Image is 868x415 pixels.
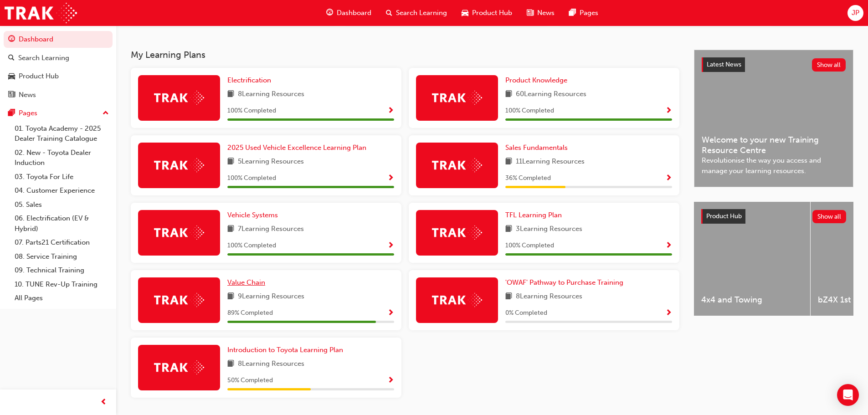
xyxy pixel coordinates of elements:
[432,91,482,105] img: Trak
[454,4,519,22] a: car-iconProduct Hub
[694,202,810,316] a: 4x4 and Towing
[537,8,555,18] span: News
[4,105,113,122] button: Pages
[227,143,366,152] span: 2025 Used Vehicle Excellence Learning Plan
[665,107,672,115] span: Show Progress
[527,7,534,19] span: news-icon
[505,173,551,184] span: 36 % Completed
[505,308,547,318] span: 0 % Completed
[396,8,447,18] span: Search Learning
[227,359,234,370] span: book-icon
[11,291,113,305] a: All Pages
[432,225,482,240] img: Trak
[227,106,276,116] span: 100 % Completed
[702,155,846,176] span: Revolutionise the way you access and manage your learning resources.
[701,295,803,305] span: 4x4 and Towing
[812,210,847,223] button: Show all
[103,108,109,119] span: up-icon
[131,50,679,60] h3: My Learning Plans
[238,89,304,100] span: 8 Learning Resources
[387,240,394,251] button: Show Progress
[227,375,273,386] span: 50 % Completed
[11,146,113,170] a: 02. New - Toyota Dealer Induction
[505,277,627,288] a: 'OWAF' Pathway to Purchase Training
[227,346,343,354] span: Introduction to Toyota Learning Plan
[505,278,623,287] span: 'OWAF' Pathway to Purchase Training
[569,7,576,19] span: pages-icon
[8,54,15,62] span: search-icon
[505,143,568,152] span: Sales Fundamentals
[227,308,273,318] span: 89 % Completed
[505,291,512,302] span: book-icon
[387,377,394,385] span: Show Progress
[5,3,77,23] img: Trak
[516,291,582,302] span: 8 Learning Resources
[4,31,113,48] a: Dashboard
[326,7,333,19] span: guage-icon
[386,7,392,19] span: search-icon
[227,89,234,100] span: book-icon
[8,91,15,99] span: news-icon
[707,61,741,68] span: Latest News
[4,50,113,67] a: Search Learning
[227,143,370,153] a: 2025 Used Vehicle Excellence Learning Plan
[11,211,113,236] a: 06. Electrification (EV & Hybrid)
[227,278,265,287] span: Value Chain
[154,158,204,172] img: Trak
[319,4,379,22] a: guage-iconDashboard
[516,156,585,168] span: 11 Learning Resources
[18,53,69,63] div: Search Learning
[472,8,512,18] span: Product Hub
[4,87,113,103] a: News
[812,58,846,72] button: Show all
[505,156,512,168] span: book-icon
[227,241,276,251] span: 100 % Completed
[387,105,394,117] button: Show Progress
[505,76,567,84] span: Product Knowledge
[387,307,394,319] button: Show Progress
[238,156,304,168] span: 5 Learning Resources
[11,198,113,212] a: 05. Sales
[665,174,672,183] span: Show Progress
[238,291,304,302] span: 9 Learning Resources
[505,224,512,235] span: book-icon
[837,384,859,406] div: Open Intercom Messenger
[387,309,394,318] span: Show Progress
[505,106,554,116] span: 100 % Completed
[580,8,598,18] span: Pages
[154,91,204,105] img: Trak
[505,143,571,153] a: Sales Fundamentals
[8,109,15,118] span: pages-icon
[665,242,672,250] span: Show Progress
[702,57,846,72] a: Latest NewsShow all
[694,50,853,187] a: Latest NewsShow allWelcome to your new Training Resource CentreRevolutionise the way you access a...
[11,263,113,277] a: 09. Technical Training
[4,68,113,85] a: Product Hub
[227,291,234,302] span: book-icon
[11,250,113,264] a: 08. Service Training
[432,293,482,307] img: Trak
[227,345,347,355] a: Introduction to Toyota Learning Plan
[11,184,113,198] a: 04. Customer Experience
[387,174,394,183] span: Show Progress
[11,122,113,146] a: 01. Toyota Academy - 2025 Dealer Training Catalogue
[505,241,554,251] span: 100 % Completed
[516,224,582,235] span: 3 Learning Resources
[516,89,586,100] span: 60 Learning Resources
[519,4,562,22] a: news-iconNews
[4,29,113,105] button: DashboardSearch LearningProduct HubNews
[387,375,394,386] button: Show Progress
[462,7,468,19] span: car-icon
[387,242,394,250] span: Show Progress
[706,212,742,220] span: Product Hub
[227,75,275,86] a: Electrification
[562,4,606,22] a: pages-iconPages
[227,156,234,168] span: book-icon
[432,158,482,172] img: Trak
[379,4,454,22] a: search-iconSearch Learning
[227,76,271,84] span: Electrification
[852,8,859,18] span: JP
[701,209,846,224] a: Product HubShow all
